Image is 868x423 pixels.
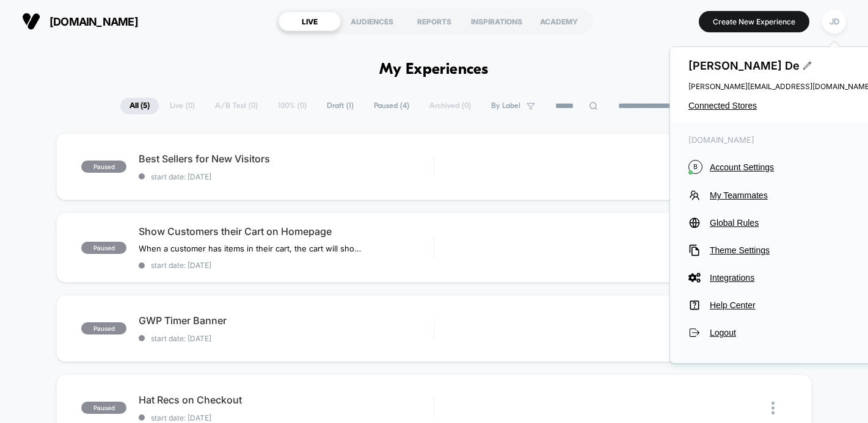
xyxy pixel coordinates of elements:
span: start date: [DATE] [139,261,433,270]
img: close [771,402,775,414]
button: Create New Experience [699,11,809,32]
div: ACADEMY [528,12,590,31]
span: paused [81,322,126,334]
span: start date: [DATE] [139,413,433,422]
span: GWP Timer Banner [139,314,433,327]
img: Visually logo [22,12,40,31]
div: LIVE [279,12,341,31]
span: Hat Recs on Checkout [139,394,433,406]
div: INSPIRATIONS [465,12,528,31]
div: REPORTS [403,12,465,31]
span: Show Customers their Cart on Homepage [139,225,433,237]
span: paused [81,402,126,414]
span: By Label [491,101,520,110]
h1: My Experiences [379,61,489,79]
span: start date: [DATE] [139,172,433,181]
span: When a customer has items in their cart, the cart will show up on the homepage on both Desktop an... [139,244,365,253]
button: [DOMAIN_NAME] [18,12,142,31]
span: paused [81,242,126,254]
span: Draft ( 1 ) [318,98,363,114]
span: paused [81,161,126,173]
i: B [688,160,702,174]
button: JD [819,9,850,34]
span: start date: [DATE] [139,334,433,343]
span: Paused ( 4 ) [365,98,418,114]
div: JD [822,10,846,34]
span: All ( 5 ) [120,98,159,114]
span: [DOMAIN_NAME] [49,15,138,28]
div: AUDIENCES [341,12,403,31]
span: Best Sellers for New Visitors [139,153,433,165]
